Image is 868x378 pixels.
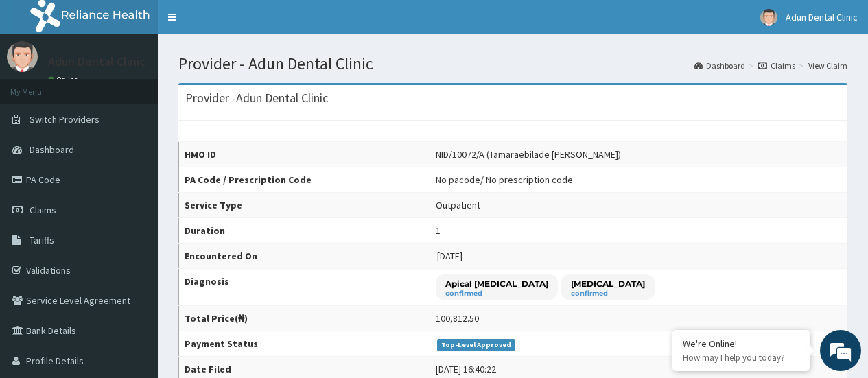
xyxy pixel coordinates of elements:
[179,218,430,244] th: Duration
[786,11,858,23] span: Adun Dental Clinic
[694,60,745,71] a: Dashboard
[179,331,430,357] th: Payment Status
[179,193,430,218] th: Service Type
[683,338,799,350] div: We're Online!
[178,55,847,73] h1: Provider - Adun Dental Clinic
[571,278,645,290] p: [MEDICAL_DATA]
[48,75,81,84] a: Online
[571,290,645,297] small: confirmed
[7,41,38,72] img: User Image
[30,234,54,246] span: Tariffs
[683,352,799,364] p: How may I help you today?
[185,92,328,104] h3: Provider - Adun Dental Clinic
[30,143,74,156] span: Dashboard
[445,278,548,290] p: Apical [MEDICAL_DATA]
[436,173,573,187] div: No pacode / No prescription code
[436,362,496,376] div: [DATE] 16:40:22
[437,250,462,262] span: [DATE]
[445,290,548,297] small: confirmed
[179,244,430,269] th: Encountered On
[436,311,479,325] div: 100,812.50
[437,339,516,351] span: Top-Level Approved
[808,60,847,71] a: View Claim
[30,113,99,126] span: Switch Providers
[179,167,430,193] th: PA Code / Prescription Code
[760,9,777,26] img: User Image
[179,306,430,331] th: Total Price(₦)
[758,60,795,71] a: Claims
[30,204,56,216] span: Claims
[179,142,430,167] th: HMO ID
[436,147,621,161] div: NID/10072/A (Tamaraebilade [PERSON_NAME])
[179,269,430,306] th: Diagnosis
[436,198,480,212] div: Outpatient
[436,224,441,237] div: 1
[48,56,145,68] p: Adun Dental Clinic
